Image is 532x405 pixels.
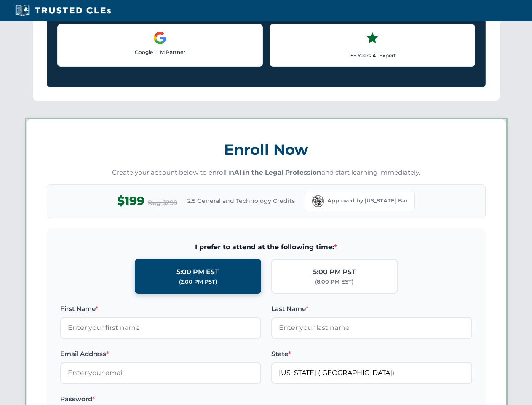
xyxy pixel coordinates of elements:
img: Trusted CLEs [13,4,113,17]
img: Google [153,31,167,45]
input: Enter your first name [60,317,261,338]
span: 2.5 General and Technology Credits [187,196,295,205]
label: First Name [60,304,261,314]
span: $199 [117,192,144,211]
label: State [271,349,472,359]
span: Reg $299 [148,198,177,208]
label: Last Name [271,304,472,314]
input: Florida (FL) [271,362,472,383]
div: 5:00 PM EST [176,267,219,278]
label: Email Address [60,349,261,359]
h3: Enroll Now [47,136,486,163]
p: Google LLM Partner [64,48,256,56]
p: 15+ Years AI Expert [277,51,468,59]
strong: AI in the Legal Profession [234,168,321,176]
span: I prefer to attend at the following time: [60,242,472,253]
input: Enter your last name [271,317,472,338]
div: (8:00 PM EST) [315,278,353,286]
div: 5:00 PM PST [313,267,356,278]
input: Enter your email [60,362,261,383]
div: (2:00 PM PST) [179,278,217,286]
img: Florida Bar [312,195,324,207]
p: Create your account below to enroll in and start learning immediately. [47,168,486,178]
span: Approved by [US_STATE] Bar [327,197,408,205]
label: Password [60,394,261,404]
